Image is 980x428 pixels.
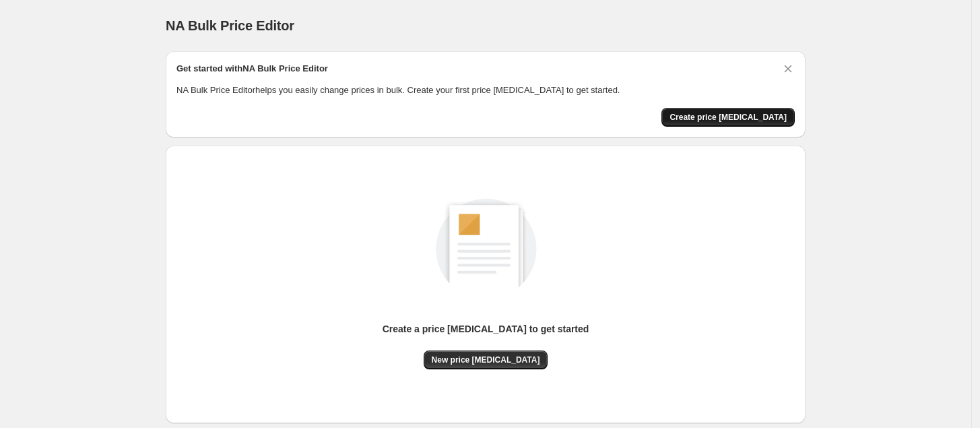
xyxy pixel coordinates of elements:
span: NA Bulk Price Editor [166,18,294,33]
button: Dismiss card [781,62,795,75]
span: New price [MEDICAL_DATA] [432,355,540,365]
p: Create a price [MEDICAL_DATA] to get started [383,322,589,336]
p: NA Bulk Price Editor helps you easily change prices in bulk. Create your first price [MEDICAL_DAT... [176,84,795,97]
h2: Get started with NA Bulk Price Editor [176,62,328,75]
button: New price [MEDICAL_DATA] [424,350,548,369]
span: Create price [MEDICAL_DATA] [669,112,787,123]
button: Create price change job [661,108,795,127]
